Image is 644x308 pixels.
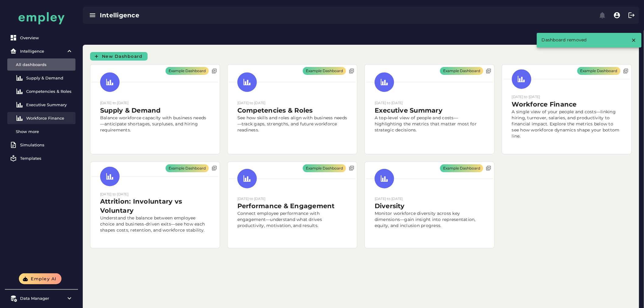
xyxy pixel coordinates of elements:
[100,11,348,19] div: Intelligence
[7,85,75,97] a: Competencies & Roles
[16,129,73,134] div: Show more
[16,62,73,67] div: All dashboards
[20,296,63,301] div: Data Manager
[26,116,73,121] div: Workforce Finance
[26,89,73,94] div: Competencies & Roles
[7,72,75,84] a: Supply & Demand
[7,139,75,151] a: Simulations
[537,33,629,47] div: Dashboard removed
[7,99,75,111] a: Executive Summary
[19,273,61,284] button: Empley AI
[20,142,73,147] div: Simulations
[20,49,63,54] div: Intelligence
[30,276,57,282] span: Empley AI
[20,156,73,161] div: Templates
[90,52,148,61] button: New Dashboard
[7,32,75,44] a: Overview
[7,152,75,164] a: Templates
[7,112,75,124] a: Workforce Finance
[20,35,73,40] div: Overview
[26,75,73,80] div: Supply & Demand
[102,54,143,59] span: New Dashboard
[7,58,75,71] a: All dashboards
[26,102,73,107] div: Executive Summary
